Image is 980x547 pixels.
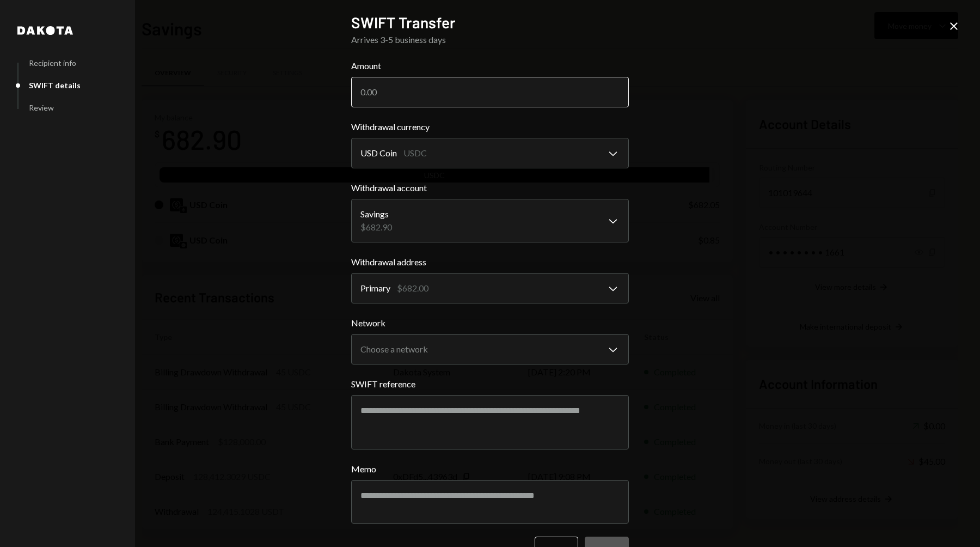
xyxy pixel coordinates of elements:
[351,77,629,107] input: 0.00
[351,334,629,364] button: Network
[351,33,629,46] div: Arrives 3-5 business days
[397,282,428,295] div: $682.00
[29,58,76,68] div: Recipient info
[351,256,629,269] label: Withdrawal address
[351,317,629,330] label: Network
[351,199,629,242] button: Withdrawal account
[351,59,629,72] label: Amount
[351,378,629,391] label: SWIFT reference
[403,147,427,160] div: USDC
[351,12,629,33] h2: SWIFT Transfer
[351,463,629,476] label: Memo
[29,103,54,112] div: Review
[351,120,629,133] label: Withdrawal currency
[351,138,629,168] button: Withdrawal currency
[351,273,629,303] button: Withdrawal address
[29,81,81,90] div: SWIFT details
[351,181,629,195] label: Withdrawal account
